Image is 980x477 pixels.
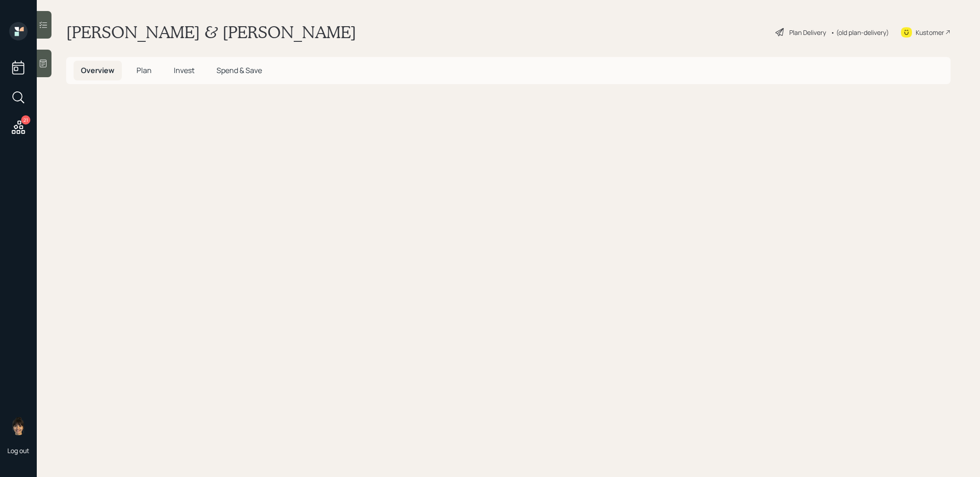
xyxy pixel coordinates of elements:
[916,28,944,37] div: Kustomer
[81,65,114,75] span: Overview
[831,28,889,37] div: • (old plan-delivery)
[21,115,30,125] div: 21
[789,28,826,37] div: Plan Delivery
[66,22,356,42] h1: [PERSON_NAME] & [PERSON_NAME]
[9,417,28,435] img: treva-nostdahl-headshot.png
[174,65,194,75] span: Invest
[217,65,262,75] span: Spend & Save
[137,65,152,75] span: Plan
[7,446,29,455] div: Log out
